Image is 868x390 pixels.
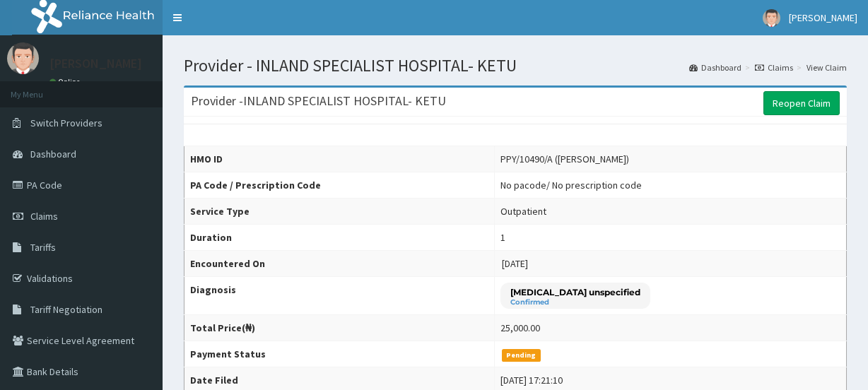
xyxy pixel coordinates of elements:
th: Diagnosis [184,277,495,315]
div: 1 [500,230,505,244]
span: Tariffs [30,241,56,254]
th: HMO ID [184,146,495,172]
a: Online [49,77,83,87]
th: Service Type [184,199,495,225]
h3: Provider - INLAND SPECIALIST HOSPITAL- KETU [191,95,446,107]
span: [PERSON_NAME] [789,11,857,24]
th: PA Code / Prescription Code [184,172,495,199]
img: User Image [763,9,780,27]
th: Total Price(₦) [184,315,495,341]
span: Pending [502,349,541,362]
div: 25,000.00 [500,321,540,335]
span: Dashboard [30,148,76,160]
a: Dashboard [689,61,741,73]
img: User Image [7,42,39,74]
a: View Claim [807,61,847,73]
th: Payment Status [184,341,495,367]
th: Encountered On [184,251,495,277]
p: [PERSON_NAME] [49,57,142,70]
div: No pacode / No prescription code [500,178,642,192]
a: Claims [755,61,793,73]
div: PPY/10490/A ([PERSON_NAME]) [500,152,629,166]
span: Switch Providers [30,117,102,129]
a: Reopen Claim [763,91,840,115]
span: Claims [30,210,58,223]
span: [DATE] [502,257,528,270]
div: [DATE] 17:21:10 [500,373,563,387]
th: Duration [184,225,495,251]
h1: Provider - INLAND SPECIALIST HOSPITAL- KETU [184,57,847,75]
div: Outpatient [500,204,546,218]
span: Tariff Negotiation [30,303,102,316]
p: [MEDICAL_DATA] unspecified [510,286,640,298]
small: Confirmed [510,299,640,306]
